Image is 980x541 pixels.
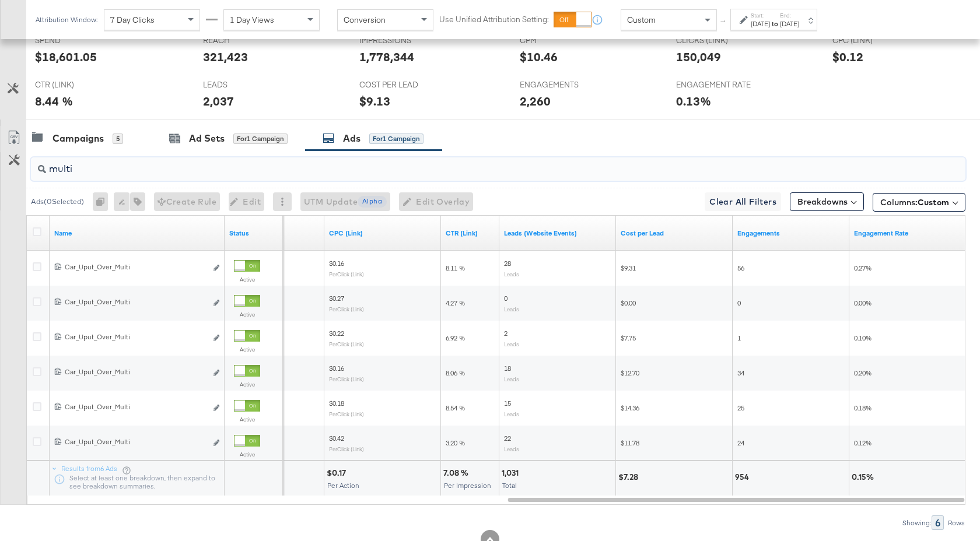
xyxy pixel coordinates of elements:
div: 321,423 [203,48,248,65]
span: CPC (LINK) [832,35,920,46]
span: $7.75 [621,333,636,342]
a: Shows the current state of your Ad. [229,229,278,238]
span: $0.00 [621,298,636,307]
sub: Leads [504,305,519,312]
div: Car_Uput_Over_Multi [65,262,206,272]
div: $0.17 [327,468,349,479]
span: COST PER LEAD [359,79,447,90]
div: 2,260 [520,93,551,110]
div: $9.13 [359,93,390,110]
button: Clear All Filters [705,192,781,211]
sub: Per Click (Link) [329,410,364,417]
div: $0.12 [832,48,863,65]
div: 0.15% [852,472,877,483]
span: LEADS [203,79,290,90]
div: 0 [93,192,114,211]
span: 25 [737,403,744,412]
span: SPEND [35,35,123,46]
input: Search Ad Name, ID or Objective [46,153,881,175]
div: Rows [947,519,965,527]
label: Active [234,311,260,318]
span: 4.27 % [446,298,465,307]
span: 28 [504,259,511,268]
span: $12.70 [621,368,639,377]
span: Custom [918,197,949,208]
span: 24 [737,438,744,447]
sub: Leads [504,340,519,347]
span: ENGAGEMENTS [520,79,607,90]
label: Active [234,381,260,388]
div: 1,778,344 [359,48,414,65]
span: 2 [504,329,508,338]
span: 0.12% [854,438,871,447]
span: 18 [504,364,511,373]
sub: Per Click (Link) [329,305,364,312]
span: 8.11 % [446,264,465,272]
span: REACH [203,35,290,46]
div: 954 [735,472,752,483]
div: [DATE] [780,19,799,29]
div: for 1 Campaign [369,134,423,144]
div: Car_Uput_Over_Multi [65,297,206,307]
div: for 1 Campaign [233,134,288,144]
div: Car_Uput_Over_Multi [65,332,206,342]
div: $7.28 [618,472,642,483]
span: CLICKS (LINK) [676,35,764,46]
label: Active [234,276,260,283]
span: 22 [504,434,511,442]
a: The average cost for each link click you've received from your ad. [329,229,436,238]
a: Spend/Leads [621,229,728,238]
button: Breakdowns [790,192,864,211]
span: ENGAGEMENT RATE [676,79,764,90]
span: $0.22 [329,329,344,338]
div: Car_Uput_Over_Multi [65,367,206,377]
span: CPM [520,35,607,46]
sub: Per Click (Link) [329,270,364,277]
div: [DATE] [751,19,770,29]
label: Active [234,346,260,353]
div: 150,049 [676,48,721,65]
sub: Per Click (Link) [329,375,364,382]
div: Car_Uput_Over_Multi [65,402,206,412]
strong: to [770,19,780,28]
div: $10.46 [520,48,558,65]
div: 6 [932,515,944,530]
span: Custom [627,15,656,25]
span: 8.06 % [446,368,465,377]
span: 0 [737,298,741,307]
span: 34 [737,368,744,377]
span: $0.16 [329,259,344,268]
div: Ads [343,132,360,145]
label: Active [234,451,260,458]
span: Per Action [327,481,359,490]
label: Active [234,416,260,423]
div: Showing: [902,519,932,527]
span: 1 [737,333,741,342]
div: 1,031 [502,468,522,479]
span: 0.18% [854,403,871,412]
a: Ad Name. [54,229,220,238]
a: Post Shares + Reactions + Comments + Page Likes [737,229,845,238]
span: 0.00% [854,298,871,307]
span: ↑ [718,20,729,24]
div: 5 [113,134,123,144]
label: End: [780,12,799,19]
span: Total [502,481,517,490]
span: $0.27 [329,294,344,303]
span: 7 Day Clicks [110,15,155,25]
span: 1 Day Views [230,15,274,25]
span: Columns: [880,196,949,208]
span: 3.20 % [446,438,465,447]
sub: Per Click (Link) [329,445,364,452]
div: 0.13% [676,93,711,110]
div: Car_Uput_Over_Multi [65,437,206,447]
a: The number of leads tracked by your Custom Audience pixel on your website after people viewed or ... [504,229,611,238]
div: Campaigns [52,132,104,145]
span: 0.27% [854,264,871,272]
span: 56 [737,264,744,272]
span: 6.92 % [446,333,465,342]
div: 7.08 % [443,468,472,479]
a: Engagements / Impressions [854,229,961,238]
span: $9.31 [621,264,636,272]
button: Columns:Custom [873,193,965,212]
